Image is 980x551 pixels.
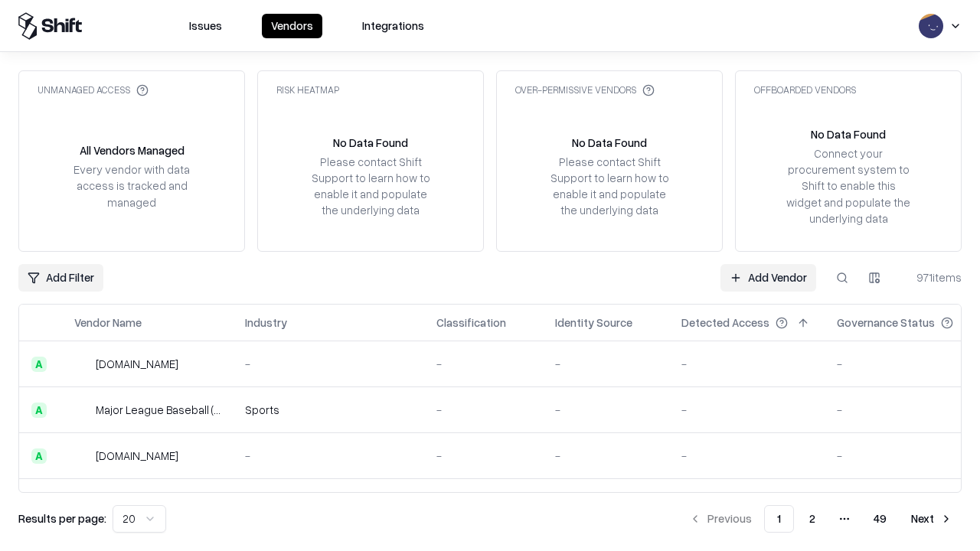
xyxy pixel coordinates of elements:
div: - [436,448,531,464]
div: No Data Found [811,126,886,142]
div: Governance Status [837,315,935,331]
div: Please contact Shift Support to learn how to enable it and populate the underlying data [546,154,673,219]
div: No Data Found [333,135,408,151]
div: Identity Source [555,315,632,331]
nav: pagination [680,505,962,533]
button: 49 [861,505,899,533]
button: Issues [180,14,231,38]
div: - [837,356,978,372]
div: No Data Found [572,135,647,151]
div: Industry [245,315,287,331]
div: - [681,448,812,464]
div: Classification [436,315,506,331]
div: [DOMAIN_NAME] [96,448,178,464]
div: Unmanaged Access [38,83,149,96]
div: A [31,448,47,464]
div: Over-Permissive Vendors [515,83,655,96]
button: Vendors [262,14,322,38]
div: A [31,403,47,418]
div: - [555,402,657,418]
div: Detected Access [681,315,769,331]
div: A [31,357,47,372]
div: - [681,356,812,372]
button: Add Filter [18,264,103,292]
div: Offboarded Vendors [754,83,856,96]
div: Please contact Shift Support to learn how to enable it and populate the underlying data [307,154,434,219]
div: Risk Heatmap [276,83,339,96]
div: - [555,356,657,372]
div: Vendor Name [74,315,142,331]
div: 971 items [900,269,962,285]
div: - [245,448,412,464]
div: [DOMAIN_NAME] [96,356,178,372]
div: Sports [245,402,412,418]
div: - [837,402,978,418]
div: - [837,448,978,464]
img: pathfactory.com [74,357,90,372]
div: - [245,356,412,372]
button: Integrations [353,14,433,38]
div: Major League Baseball (MLB) [96,402,220,418]
button: Next [902,505,962,533]
div: - [681,402,812,418]
div: - [436,402,531,418]
img: wixanswers.com [74,448,90,464]
div: - [555,448,657,464]
div: Connect your procurement system to Shift to enable this widget and populate the underlying data [785,145,912,227]
div: - [436,356,531,372]
div: Every vendor with data access is tracked and managed [68,161,195,210]
img: Major League Baseball (MLB) [74,403,90,418]
button: 1 [764,505,794,533]
div: All Vendors Managed [80,142,185,158]
button: 2 [797,505,828,533]
a: Add Vendor [720,264,816,292]
p: Results per page: [18,510,106,527]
